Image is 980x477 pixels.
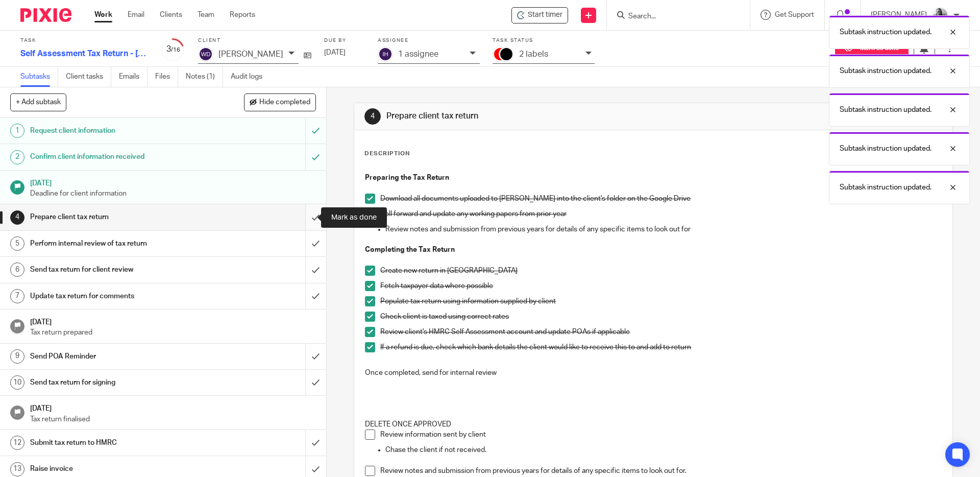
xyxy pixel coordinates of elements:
[378,46,393,62] img: svg%3E
[365,246,455,253] strong: Completing the Tax Return
[30,315,316,327] h1: [DATE]
[398,50,438,59] p: 1 assignee
[10,263,24,277] div: 6
[840,182,932,193] p: Subtask instruction updated.
[30,176,316,188] h1: [DATE]
[198,37,311,44] label: Client
[30,435,207,450] h1: Submit tax return to HMRC
[30,209,207,225] h1: Prepare client tax return
[30,262,207,277] h1: Send tax return for client review
[155,67,178,87] a: Files
[365,174,449,181] strong: Preparing the Tax Return
[30,236,207,251] h1: Perform internal review of tax return
[244,93,316,111] button: Hide completed
[365,368,941,378] p: Once completed, send for internal review
[20,37,148,44] label: Task
[30,188,316,199] p: Deadline for client information
[840,105,932,115] p: Subtask instruction updated.
[932,7,948,23] img: IMG_9585.jpg
[10,375,24,390] div: 10
[840,144,932,154] p: Subtask instruction updated.
[380,342,941,352] p: If a refund is due, check which bank details the client would like to receive this to and add to ...
[10,436,24,450] div: 12
[231,67,270,87] a: Audit logs
[386,111,675,122] h1: Prepare client tax return
[10,93,66,111] button: + Add subtask
[380,327,941,337] p: Review client's HMRC Self Assessment account and update POAs if applicable
[380,312,941,322] p: Check client is taxed using correct rates
[324,37,365,44] label: Due by
[30,401,316,414] h1: [DATE]
[20,67,58,87] a: Subtasks
[30,123,207,138] h1: Request client information
[380,430,941,440] p: Review information sent by client
[380,296,941,306] p: Populate tax return using information supplied by client
[385,445,941,455] p: Chase the client if not received.
[30,414,316,424] p: Tax return finalised
[380,466,941,476] p: Review notes and submission from previous years for details of any specific items to look out for.
[511,7,568,23] div: Watson, David - Self Assessment Tax Return - 2024-2025
[161,43,185,55] div: 3
[160,10,182,20] a: Clients
[94,10,112,20] a: Work
[364,108,381,125] div: 4
[10,349,24,364] div: 9
[10,150,24,164] div: 2
[385,224,941,234] p: Review notes and submission from previous years for details of any specific items to look out for
[10,124,24,138] div: 1
[128,10,144,20] a: Email
[380,209,941,219] p: Roll forward and update any working papers from prior year
[230,10,255,20] a: Reports
[30,149,207,164] h1: Confirm client information received
[259,99,310,107] span: Hide completed
[218,50,283,59] p: [PERSON_NAME]
[840,27,932,37] p: Subtask instruction updated.
[10,462,24,476] div: 13
[10,289,24,303] div: 7
[30,349,207,364] h1: Send POA Reminder
[119,67,148,87] a: Emails
[378,37,480,44] label: Assignee
[30,327,316,338] p: Tax return prepared
[380,281,941,291] p: Fetch taxpayer data where possible
[324,49,346,56] span: [DATE]
[171,47,180,53] small: /16
[186,67,223,87] a: Notes (1)
[198,10,214,20] a: Team
[365,419,941,430] p: DELETE ONCE APPROVED
[10,236,24,251] div: 5
[20,8,71,22] img: Pixie
[30,289,207,304] h1: Update tax return for comments
[198,46,213,62] img: svg%3E
[66,67,111,87] a: Client tasks
[10,210,24,225] div: 4
[364,150,410,158] p: Description
[380,194,941,204] p: Download all documents uploaded to [PERSON_NAME] into the client's folder on the Google Drive
[380,266,941,276] p: Create new return in [GEOGRAPHIC_DATA]
[30,461,207,476] h1: Raise invoice
[30,375,207,390] h1: Send tax return for signing
[840,66,932,76] p: Subtask instruction updated.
